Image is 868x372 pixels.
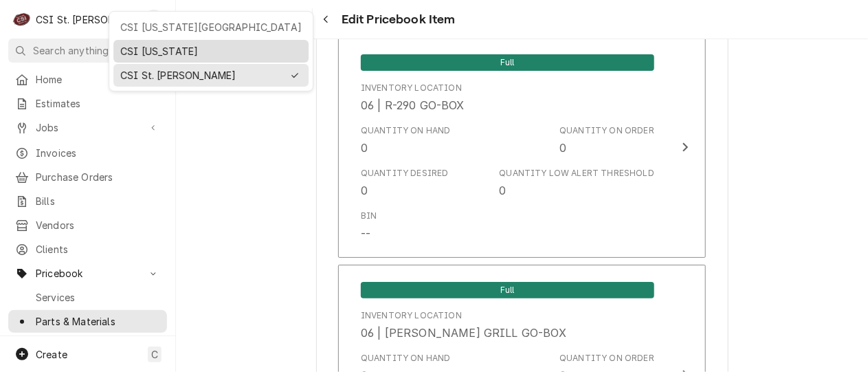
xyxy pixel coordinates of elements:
a: Go to Services [8,286,167,309]
a: Go to Parts & Materials [8,310,167,333]
div: CSI [US_STATE] [120,44,302,58]
div: CSI St. [PERSON_NAME] [120,68,282,83]
div: CSI [US_STATE][GEOGRAPHIC_DATA] [120,20,302,34]
span: Services [36,290,160,305]
a: Go to Miscellaneous [8,334,167,357]
span: Parts & Materials [36,314,160,329]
